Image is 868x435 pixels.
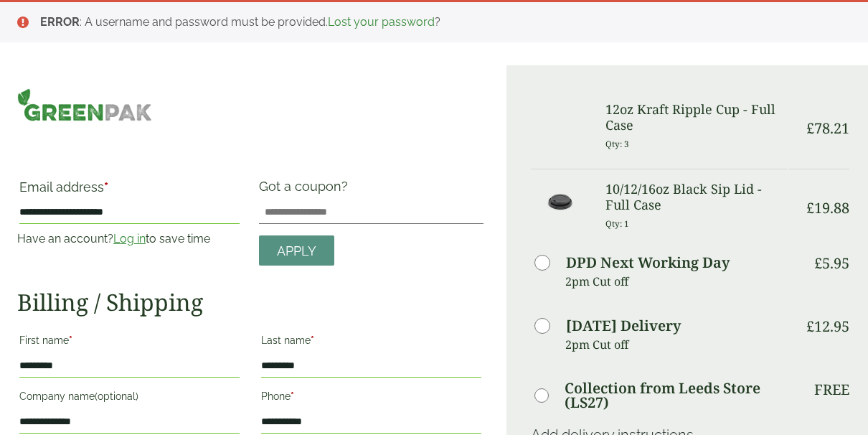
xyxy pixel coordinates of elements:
label: Collection from Leeds Store (LS27) [565,381,788,410]
label: Email address [19,181,240,201]
span: (optional) [95,390,138,402]
abbr: required [69,335,72,346]
span: Apply [277,243,316,259]
label: Got a coupon? [259,179,354,201]
a: Apply [259,235,334,266]
span: £ [814,253,822,273]
img: 12oz Kraft Ripple Cup-Full Case of-0 [531,102,589,141]
li: : A username and password must be provided. ? [40,14,845,31]
bdi: 19.88 [806,198,849,217]
h2: Billing / Shipping [17,289,483,316]
bdi: 5.95 [814,253,849,273]
abbr: required [311,335,314,346]
label: Last name [261,330,481,355]
h3: 10/12/16oz Black Sip Lid - Full Case [605,182,788,212]
p: 2pm Cut off [565,271,788,292]
p: 2pm Cut off [565,334,788,355]
label: Phone [261,386,481,411]
a: Lost your password [328,15,435,29]
bdi: 12.95 [806,317,849,336]
h3: 12oz Kraft Ripple Cup - Full Case [605,102,788,133]
span: £ [806,198,814,217]
span: £ [806,118,814,138]
p: Free [814,381,849,398]
label: First name [19,330,240,355]
label: Company name [19,386,240,411]
small: Qty: 3 [605,139,629,149]
img: GreenPak Supplies [17,88,152,121]
label: [DATE] Delivery [566,319,681,333]
p: Have an account? to save time [17,230,242,248]
label: DPD Next Working Day [566,256,730,270]
a: Log in [113,232,146,245]
abbr: required [104,179,108,195]
abbr: required [291,390,294,402]
span: £ [806,317,814,336]
small: Qty: 1 [605,218,629,229]
strong: ERROR [40,15,80,29]
bdi: 78.21 [806,118,849,138]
